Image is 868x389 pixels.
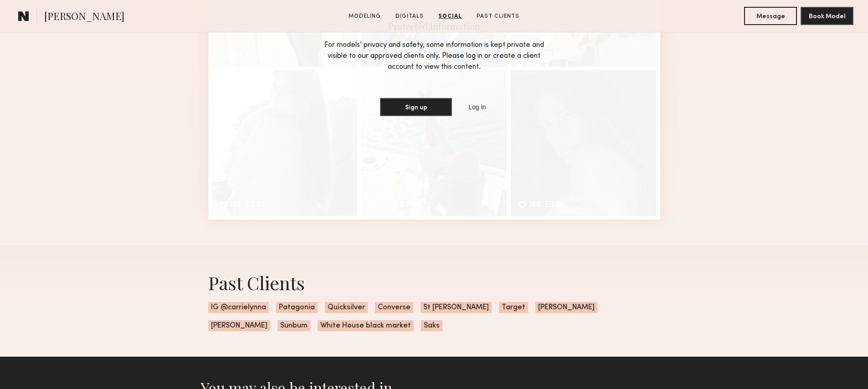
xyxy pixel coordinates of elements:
span: Converse [375,302,413,313]
span: Quicksilver [325,302,368,313]
div: For models’ privacy and safety, some information is kept private and visible to our approved clie... [318,40,550,72]
a: Social [435,12,466,20]
span: White House black market [318,320,414,331]
div: Past Clients [208,271,660,295]
a: Digitals [392,12,427,20]
button: Sign up [380,98,452,116]
a: Book Model [801,12,853,20]
a: Past Clients [473,12,523,20]
span: St [PERSON_NAME] [421,302,492,313]
span: [PERSON_NAME] [535,302,597,313]
button: Book Model [801,7,853,25]
span: Sunbum [277,320,310,331]
span: Patagonia [276,302,318,313]
a: Modeling [345,12,385,20]
span: Saks [421,320,442,331]
a: Log in [467,102,488,113]
span: [PERSON_NAME] [208,320,270,331]
button: Message [744,7,797,25]
span: IG @carrielynna [208,302,269,313]
span: Target [499,302,528,313]
span: [PERSON_NAME] [44,9,124,25]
